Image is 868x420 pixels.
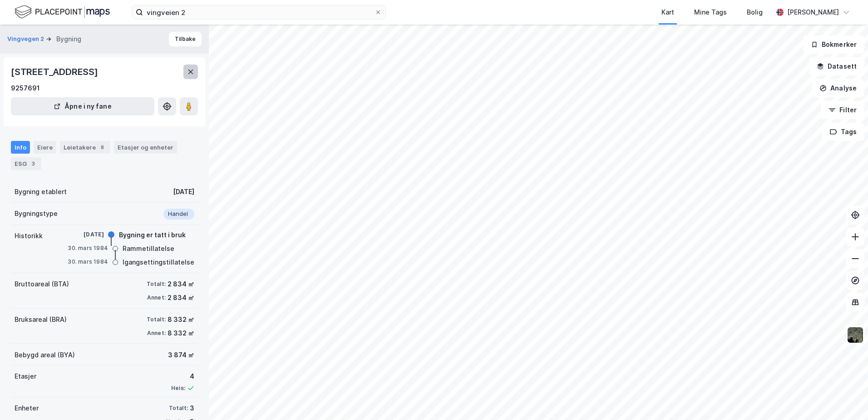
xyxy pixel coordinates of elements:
button: Bokmerker [803,35,864,54]
div: Totalt: [169,405,188,412]
div: Etasjer og enheter [118,143,173,151]
div: 8 [98,143,107,152]
div: [STREET_ADDRESS] [11,65,100,79]
div: Bygning etablert [15,186,67,197]
div: Eiere [34,141,56,154]
div: Heis: [171,385,185,392]
div: 3 [190,403,194,414]
div: Etasjer [15,371,36,382]
img: logo.f888ab2527a4732fd821a326f86c7f29.svg [15,4,110,20]
div: 2 834 ㎡ [168,292,194,303]
div: Igangsettingstillatelse [123,257,194,268]
button: Filter [821,101,864,119]
div: Bygning [56,34,81,45]
div: 30. mars 1984 [68,244,108,252]
div: Bruksareal (BRA) [15,314,67,325]
div: Totalt: [147,316,166,323]
div: [PERSON_NAME] [787,7,839,18]
iframe: Chat Widget [823,376,868,420]
button: Åpne i ny fane [11,97,154,115]
div: 30. mars 1984 [68,258,108,266]
div: Leietakere [60,141,110,154]
button: Analyse [812,79,864,97]
div: 8 332 ㎡ [168,314,194,325]
div: 3 874 ㎡ [168,350,194,360]
div: [DATE] [173,186,194,197]
input: Søk på adresse, matrikkel, gårdeiere, leietakere eller personer [143,5,375,19]
div: Mine Tags [694,7,727,18]
div: ESG [11,157,41,170]
div: 8 332 ㎡ [168,328,194,339]
div: 9257691 [11,83,40,94]
div: Bebygd areal (BYA) [15,350,75,360]
div: Bygning er tatt i bruk [119,230,186,240]
div: Historikk [15,230,43,241]
button: Tilbake [169,32,202,46]
div: Rammetillatelse [123,243,174,254]
div: Kontrollprogram for chat [823,376,868,420]
div: 3 [29,159,38,168]
img: 9k= [847,326,864,344]
div: Bolig [747,7,763,18]
button: Vingvegen 2 [7,35,46,44]
div: Bygningstype [15,208,58,219]
div: Kart [661,7,674,18]
div: [DATE] [68,230,104,239]
div: Info [11,141,30,154]
div: Totalt: [147,280,166,288]
button: Datasett [809,57,864,75]
button: Tags [822,123,864,141]
div: Annet: [147,294,166,301]
div: Annet: [147,330,166,337]
div: Enheter [15,403,39,414]
div: 4 [171,371,194,382]
div: Bruttoareal (BTA) [15,279,69,290]
div: 2 834 ㎡ [168,279,194,290]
